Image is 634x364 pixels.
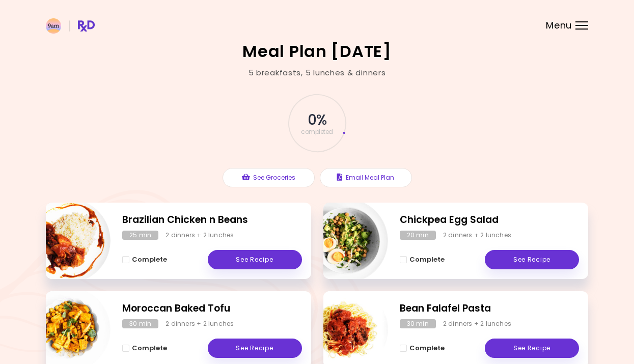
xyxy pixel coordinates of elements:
[46,18,95,34] img: RxDiet
[166,231,234,240] div: 2 dinners + 2 lunches
[304,199,388,283] img: Info - Chickpea Egg Salad
[443,231,511,240] div: 2 dinners + 2 lunches
[122,301,302,316] h2: Moroccan Baked Tofu
[400,231,436,240] div: 20 min
[122,231,158,240] div: 25 min
[122,213,302,228] h2: Brazilian Chicken n Beans
[400,213,580,228] h2: Chickpea Egg Salad
[122,254,167,266] button: Complete - Brazilian Chicken n Beans
[320,168,412,187] button: Email Meal Plan
[208,339,302,358] a: See Recipe - Moroccan Baked Tofu
[208,250,302,269] a: See Recipe - Brazilian Chicken n Beans
[443,319,511,328] div: 2 dinners + 2 lunches
[132,344,167,352] span: Complete
[409,344,445,352] span: Complete
[400,254,445,266] button: Complete - Chickpea Egg Salad
[400,301,580,316] h2: Bean Falafel Pasta
[308,111,326,129] span: 0 %
[409,256,445,264] span: Complete
[166,319,234,328] div: 2 dinners + 2 lunches
[242,43,392,60] h2: Meal Plan [DATE]
[249,67,386,79] div: 5 breakfasts , 5 lunches & dinners
[301,129,333,135] span: completed
[223,168,315,187] button: See Groceries
[122,319,158,328] div: 30 min
[26,199,111,283] img: Info - Brazilian Chicken n Beans
[132,256,167,264] span: Complete
[400,342,445,354] button: Complete - Bean Falafel Pasta
[546,21,572,30] span: Menu
[400,319,436,328] div: 30 min
[122,342,167,354] button: Complete - Moroccan Baked Tofu
[485,339,579,358] a: See Recipe - Bean Falafel Pasta
[485,250,579,269] a: See Recipe - Chickpea Egg Salad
